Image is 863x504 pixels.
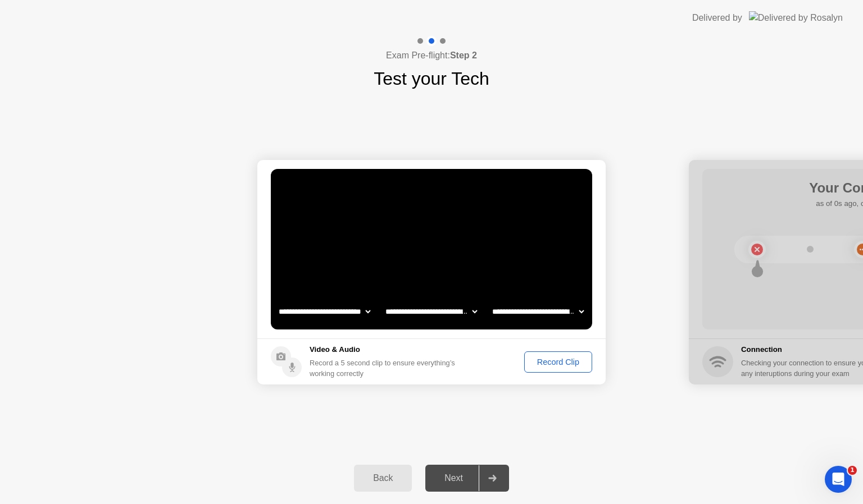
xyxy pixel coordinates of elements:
iframe: Intercom live chat [825,466,852,493]
h4: Exam Pre-flight: [386,49,477,62]
div: Record a 5 second clip to ensure everything’s working correctly [310,358,460,379]
b: Step 2 [450,51,477,60]
div: Back [357,473,408,483]
img: Delivered by Rosalyn [749,11,843,24]
button: Next [425,465,509,492]
h5: Video & Audio [310,344,460,355]
select: Available microphones [490,300,586,323]
div: Delivered by [692,11,742,25]
span: 1 [848,466,857,475]
select: Available speakers [383,300,479,323]
button: Record Clip [524,351,592,373]
div: Next [429,473,479,483]
div: Record Clip [528,358,588,366]
h1: Test your Tech [374,65,489,92]
button: Back [354,465,412,492]
select: Available cameras [276,300,373,323]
